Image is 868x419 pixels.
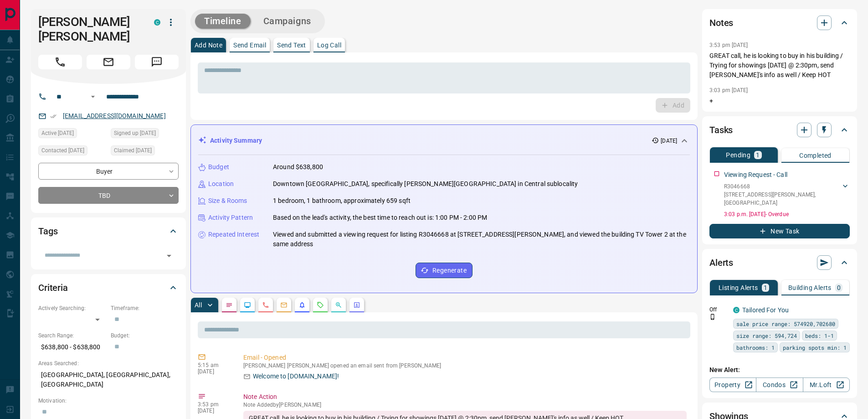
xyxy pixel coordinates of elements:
p: Budget: [111,331,179,340]
svg: Agent Actions [353,301,360,309]
p: Welcome to [DOMAIN_NAME]! [253,372,339,381]
div: condos.ca [733,307,740,313]
a: [EMAIL_ADDRESS][DOMAIN_NAME] [63,112,166,119]
h2: Notes [709,16,733,30]
p: Email - Opened [243,353,687,362]
div: Tasks [709,119,850,141]
a: Tailored For You [742,306,789,314]
svg: Calls [262,301,269,309]
button: Regenerate [416,263,473,278]
p: Completed [799,152,832,159]
p: Location [208,179,234,189]
p: + [709,96,850,106]
div: Criteria [38,277,179,299]
p: 3:53 pm [198,401,230,408]
p: [DATE] [198,408,230,414]
button: Campaigns [254,14,320,29]
a: Mr.Loft [803,378,850,392]
p: GREAT call, he is looking to buy in his building / Trying for showings [DATE] @ 2:30pm, send [PER... [709,51,850,80]
span: Signed up [DATE] [114,129,156,138]
button: New Task [709,224,850,238]
button: Open [163,249,175,262]
p: Note Added by [PERSON_NAME] [243,402,687,408]
p: 0 [837,285,841,291]
h2: Alerts [709,255,733,270]
p: 3:03 pm [DATE] [709,87,748,93]
p: Viewing Request - Call [724,170,787,180]
p: New Alert: [709,365,850,375]
p: Viewed and submitted a viewing request for listing R3046668 at [STREET_ADDRESS][PERSON_NAME], and... [273,230,690,249]
p: Building Alerts [788,285,832,291]
p: Activity Pattern [208,213,253,222]
div: Mon Sep 15 2025 [38,145,106,158]
div: Notes [709,12,850,34]
p: [GEOGRAPHIC_DATA], [GEOGRAPHIC_DATA], [GEOGRAPHIC_DATA] [38,367,179,392]
p: [DATE] [661,137,677,145]
span: Contacted [DATE] [41,146,84,155]
p: 3:03 p.m. [DATE] - Overdue [724,210,850,218]
span: Message [135,55,179,69]
div: TBD [38,187,179,204]
span: Claimed [DATE] [114,146,152,155]
p: Activity Summary [210,136,262,145]
span: bathrooms: 1 [736,343,775,352]
p: [STREET_ADDRESS][PERSON_NAME] , [GEOGRAPHIC_DATA] [724,191,841,207]
div: Buyer [38,163,179,180]
div: Mon Sep 15 2025 [111,128,179,141]
p: Note Action [243,392,687,402]
h2: Criteria [38,280,68,295]
button: Open [87,91,98,102]
p: Areas Searched: [38,359,179,367]
div: Tags [38,220,179,242]
div: Mon Sep 15 2025 [111,145,179,158]
span: Active [DATE] [41,129,74,138]
p: 1 bedroom, 1 bathroom, approximately 659 sqft [273,196,411,206]
h2: Tags [38,224,57,238]
div: Alerts [709,252,850,274]
p: 1 [764,285,767,291]
p: Budget [208,162,229,172]
span: Email [87,55,130,69]
p: Timeframe: [111,304,179,312]
a: Property [709,378,756,392]
div: Mon Sep 15 2025 [38,128,106,141]
div: R3046668[STREET_ADDRESS][PERSON_NAME],[GEOGRAPHIC_DATA] [724,181,850,209]
p: All [195,302,202,308]
div: Activity Summary[DATE] [198,132,690,149]
p: Log Call [317,42,341,48]
svg: Lead Browsing Activity [244,301,251,309]
p: 5:15 am [198,362,230,368]
p: Send Text [277,42,306,48]
h2: Tasks [709,123,733,137]
span: beds: 1-1 [805,331,834,340]
button: Timeline [195,14,251,29]
div: condos.ca [154,19,160,26]
p: Motivation: [38,397,179,405]
p: Add Note [195,42,222,48]
svg: Email Verified [50,113,56,119]
p: 3:53 pm [DATE] [709,42,748,48]
p: Pending [726,152,750,158]
h1: [PERSON_NAME] [PERSON_NAME] [38,15,140,44]
span: sale price range: 574920,702680 [736,319,835,328]
p: Repeated Interest [208,230,259,239]
p: 1 [756,152,760,158]
p: [PERSON_NAME] [PERSON_NAME] opened an email sent from [PERSON_NAME] [243,362,687,369]
a: Condos [756,378,803,392]
p: Downtown [GEOGRAPHIC_DATA], specifically [PERSON_NAME][GEOGRAPHIC_DATA] in Central sublocality [273,179,578,189]
span: parking spots min: 1 [783,343,847,352]
p: Send Email [233,42,266,48]
svg: Push Notification Only [709,314,716,320]
p: Search Range: [38,331,106,340]
p: R3046668 [724,182,841,191]
span: size range: 594,724 [736,331,797,340]
span: Call [38,55,82,69]
p: Based on the lead's activity, the best time to reach out is: 1:00 PM - 2:00 PM [273,213,487,222]
p: [DATE] [198,368,230,375]
svg: Emails [280,301,288,309]
p: Off [709,305,728,314]
p: Listing Alerts [719,285,758,291]
p: $638,800 - $638,800 [38,340,106,355]
svg: Listing Alerts [298,301,306,309]
svg: Notes [226,301,233,309]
